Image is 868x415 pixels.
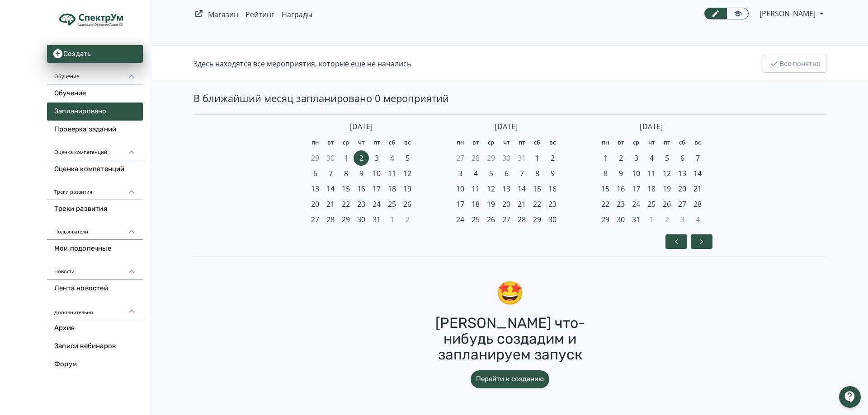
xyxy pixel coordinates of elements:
span: 31 [518,153,526,163]
span: 17 [456,199,464,210]
a: Магазин [208,9,238,19]
span: 15 [601,183,609,194]
span: 16 [357,183,365,194]
span: 8 [344,168,348,179]
span: 24 [632,199,640,210]
span: 27 [311,214,319,225]
div: Оценка компетенций [47,139,143,160]
div: Дополнительно [47,298,143,319]
span: 3 [458,168,462,179]
span: чт [503,138,510,147]
span: 31 [373,214,381,225]
span: 8 [535,168,539,179]
span: 29 [487,153,495,163]
span: вт [472,138,479,147]
span: 28 [518,214,526,225]
span: 30 [326,153,335,163]
span: 20 [678,183,686,194]
span: 5 [489,168,493,179]
a: Рейтинг [245,9,274,19]
span: сб [389,138,395,147]
span: 11 [472,183,480,194]
span: 3 [680,214,684,225]
span: 26 [403,199,411,210]
span: 10 [632,168,640,179]
span: 29 [311,153,319,163]
span: 5 [406,153,410,163]
span: 30 [357,214,365,225]
span: 1 [535,153,539,163]
span: 1 [650,214,654,225]
span: 4 [390,153,394,163]
span: 18 [472,199,480,210]
a: Лента новостей [47,280,143,298]
a: Награды [282,9,312,19]
span: 22 [342,199,350,210]
span: 13 [678,168,686,179]
span: сб [534,138,540,147]
span: 6 [505,168,509,179]
span: 21 [326,199,335,210]
span: ср [343,138,349,147]
span: 16 [548,183,557,194]
span: 21 [693,183,702,194]
span: 24 [373,199,381,210]
span: 24 [456,214,464,225]
div: В ближайший месяц запланировано 0 мероприятий [193,91,826,105]
span: 14 [693,168,702,179]
span: 22 [601,199,609,210]
span: пн [602,138,609,147]
span: 13 [502,183,510,194]
span: 28 [693,199,702,210]
a: Записи вебинаров [47,337,143,355]
span: 12 [487,183,495,194]
span: 27 [456,153,464,163]
span: 4 [474,168,478,179]
span: 2 [665,214,669,225]
span: 1 [390,214,394,225]
span: пн [457,138,464,147]
span: 17 [632,183,640,194]
span: 2 [406,214,410,225]
div: Новости [47,258,143,280]
span: 15 [533,183,541,194]
span: 17 [373,183,381,194]
span: 26 [663,199,671,210]
span: 4 [696,214,700,225]
a: Проверка заданий [47,121,143,139]
div: [DATE] [453,122,560,131]
div: Треки развития [47,178,143,200]
span: 14 [518,183,526,194]
a: Форум [47,355,143,373]
span: 23 [357,199,365,210]
span: 7 [329,168,333,179]
span: 29 [533,214,541,225]
span: 20 [502,199,510,210]
span: чт [358,138,365,147]
span: 1 [604,153,608,163]
div: Здесь находятся все мероприятия, которые еще не начались [193,58,411,69]
span: 2 [619,153,623,163]
span: 4 [650,153,654,163]
a: Треки развития [47,200,143,218]
span: 18 [647,183,656,194]
a: Запланировано [47,103,143,121]
span: чт [648,138,655,147]
span: вс [404,138,410,147]
span: 12 [663,168,671,179]
span: 19 [403,183,411,194]
span: 18 [388,183,396,194]
span: 3 [375,153,379,163]
span: пт [519,138,525,147]
span: 11 [388,168,396,179]
span: ср [488,138,494,147]
span: вс [549,138,556,147]
span: Владислав Малюченко [759,8,817,19]
a: Оценка компетенций [47,160,143,178]
span: 16 [617,183,625,194]
span: ср [633,138,639,147]
span: 25 [647,199,656,210]
span: 9 [619,168,623,179]
span: 23 [548,199,557,210]
span: пт [373,138,380,147]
